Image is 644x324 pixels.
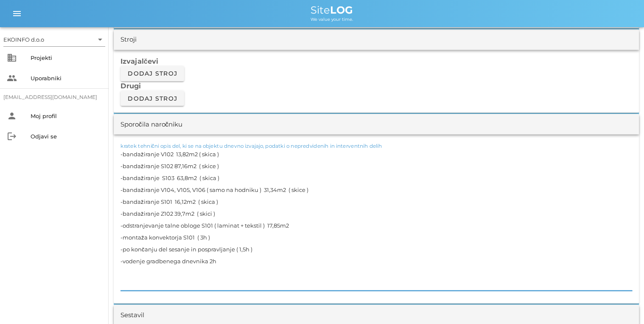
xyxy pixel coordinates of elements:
span: Site [311,4,353,16]
i: people [7,73,17,83]
iframe: Chat Widget [602,283,644,324]
div: Moj profil [31,113,102,119]
i: person [7,111,17,121]
i: logout [7,131,17,141]
button: Dodaj stroj [120,66,184,81]
button: Dodaj stroj [120,90,184,106]
span: We value your time. [311,17,353,22]
h3: Drugi [120,81,632,90]
label: kratek tehnični opis del, ki se na objektu dnevno izvajajo, podatki o nepredvidenih in interventn... [120,143,382,149]
b: LOG [330,4,353,16]
i: business [7,53,17,63]
span: Dodaj stroj [127,94,177,102]
div: Odjavi se [31,133,102,140]
div: Sporočila naročniku [120,119,182,129]
div: Projekti [31,54,102,61]
i: menu [12,8,22,19]
div: EKOINFO d.o.o [3,33,105,46]
h3: Izvajalčevi [120,56,632,66]
span: Dodaj stroj [127,70,177,77]
div: Stroji [120,35,137,45]
div: Uporabniki [31,75,102,82]
i: arrow_drop_down [95,34,105,45]
div: EKOINFO d.o.o [3,36,44,43]
div: Pripomoček za klepet [602,283,644,324]
div: Sestavil [120,310,144,320]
